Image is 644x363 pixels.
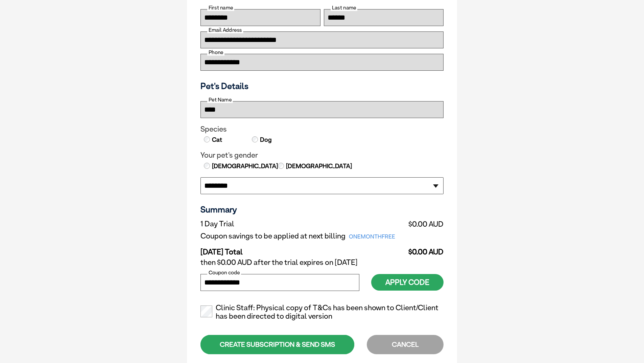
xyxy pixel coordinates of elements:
h3: Summary [200,204,444,214]
td: 1 Day Trial [200,218,406,230]
td: $0.00 AUD [406,218,444,230]
td: then $0.00 AUD after the trial expires on [DATE] [200,256,444,269]
legend: Your pet's gender [200,151,444,160]
legend: Species [200,125,444,134]
div: CREATE SUBSCRIPTION & SEND SMS [200,335,354,354]
td: $0.00 AUD [406,242,444,256]
td: Coupon savings to be applied at next billing [200,230,406,242]
button: Apply Code [371,274,444,291]
input: Clinic Staff: Physical copy of T&Cs has been shown to Client/Client has been directed to digital ... [200,305,212,317]
label: First name [207,5,234,11]
span: ONEMONTHFREE [345,232,399,242]
label: Email Address [207,27,243,33]
label: Coupon code [207,270,241,276]
td: [DATE] Total [200,242,406,256]
label: Last name [331,5,357,11]
label: Clinic Staff: Physical copy of T&Cs has been shown to Client/Client has been directed to digital ... [200,303,444,321]
h3: Pet's Details [198,81,446,91]
div: CANCEL [367,335,444,354]
label: Phone [207,49,224,55]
